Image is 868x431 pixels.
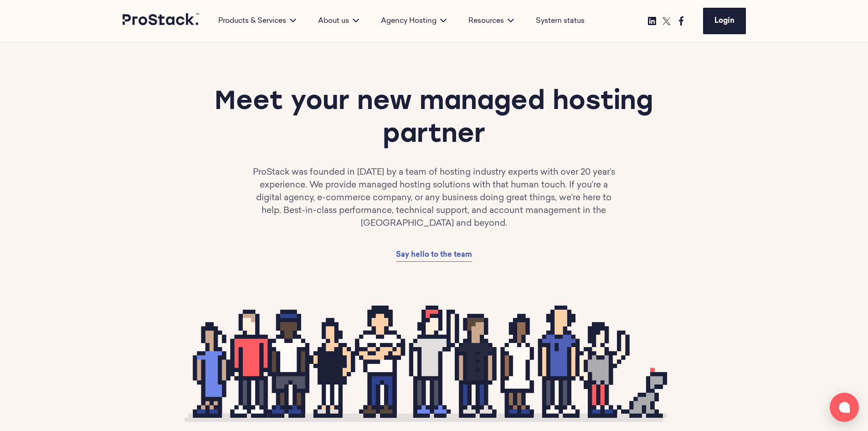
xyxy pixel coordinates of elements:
a: Prostack logo [123,13,200,29]
a: System status [536,16,585,26]
span: Say hello to the team [396,251,472,259]
p: ProStack was founded in [DATE] by a team of hosting industry experts with over 20 year’s experien... [247,166,621,230]
div: Products & Services [207,16,307,26]
a: Say hello to the team [396,249,472,262]
div: Agency Hosting [370,16,457,26]
button: Open chat window [830,393,859,422]
div: About us [307,16,370,26]
a: Login [703,8,746,34]
span: Login [714,17,734,25]
h1: Meet your new managed hosting partner [185,86,683,152]
div: Resources [457,16,525,26]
